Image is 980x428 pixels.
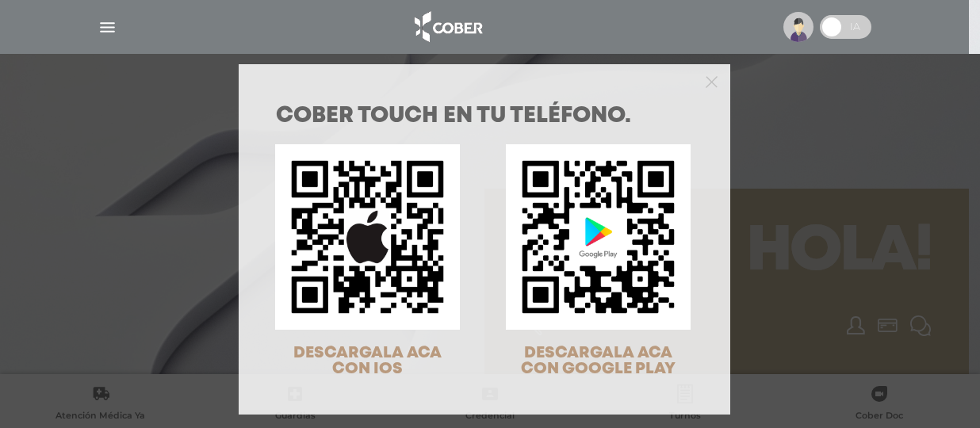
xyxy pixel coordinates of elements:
img: qr-code [506,144,691,329]
button: Close [706,74,718,88]
span: DESCARGALA ACA CON IOS [293,346,442,376]
img: qr-code [275,144,460,329]
h1: COBER TOUCH en tu teléfono. [276,105,693,128]
span: DESCARGALA ACA CON GOOGLE PLAY [521,346,676,376]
